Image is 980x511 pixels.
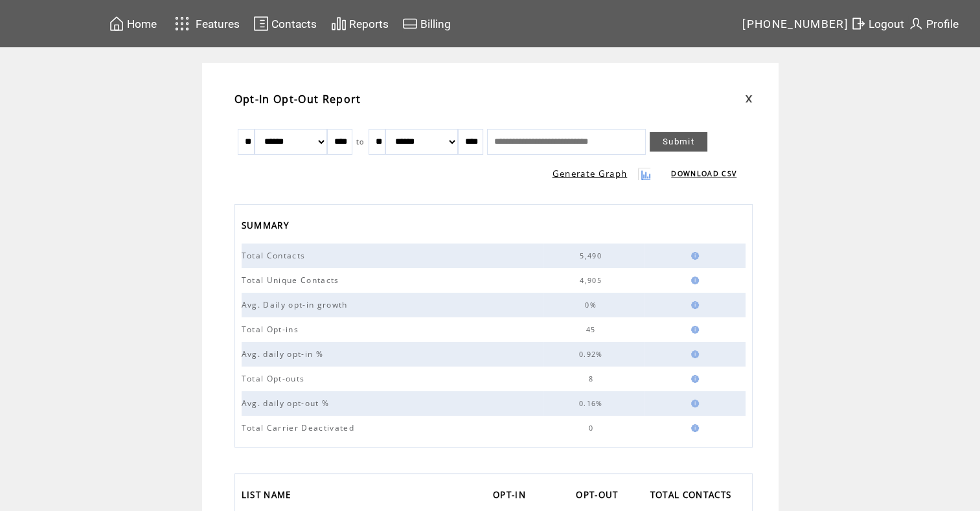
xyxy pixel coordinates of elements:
[576,486,624,507] a: OPT-OUT
[271,17,317,30] span: Contacts
[586,325,599,334] span: 45
[253,16,269,32] img: contacts.svg
[420,17,451,30] span: Billing
[585,301,600,310] span: 0%
[849,14,906,34] a: Logout
[650,486,735,507] span: TOTAL CONTACTS
[579,399,606,408] span: 0.16%
[687,301,699,309] img: help.gif
[242,299,351,310] span: Avg. Daily opt-in growth
[109,16,124,32] img: home.svg
[687,375,699,383] img: help.gif
[242,250,309,261] span: Total Contacts
[234,92,361,106] span: Opt-In Opt-Out Report
[687,400,699,407] img: help.gif
[908,16,924,32] img: profile.svg
[671,169,736,178] a: DOWNLOAD CSV
[687,326,699,334] img: help.gif
[650,486,738,507] a: TOTAL CONTACTS
[402,16,418,32] img: creidtcard.svg
[869,17,904,30] span: Logout
[242,373,308,384] span: Total Opt-outs
[331,16,347,32] img: chart.svg
[242,275,343,286] span: Total Unique Contacts
[242,216,292,238] span: SUMMARY
[850,16,866,32] img: exit.svg
[687,252,699,260] img: help.gif
[553,168,628,179] a: Generate Graph
[329,14,391,34] a: Reports
[242,422,358,433] span: Total Carrier Deactivated
[242,348,326,359] span: Avg. daily opt-in %
[242,398,333,409] span: Avg. daily opt-out %
[242,486,298,507] a: LIST NAME
[926,17,959,30] span: Profile
[356,137,365,146] span: to
[171,13,194,34] img: features.svg
[242,324,302,335] span: Total Opt-ins
[400,14,453,34] a: Billing
[242,486,295,507] span: LIST NAME
[493,486,532,507] a: OPT-IN
[576,486,621,507] span: OPT-OUT
[650,132,707,152] a: Submit
[196,17,240,30] span: Features
[169,11,242,36] a: Features
[127,17,157,30] span: Home
[687,277,699,284] img: help.gif
[588,374,596,383] span: 8
[251,14,319,34] a: Contacts
[579,350,606,359] span: 0.92%
[906,14,961,34] a: Profile
[687,424,699,432] img: help.gif
[107,14,159,34] a: Home
[687,350,699,358] img: help.gif
[580,251,605,260] span: 5,490
[349,17,389,30] span: Reports
[493,486,529,507] span: OPT-IN
[580,276,605,285] span: 4,905
[588,424,596,433] span: 0
[742,17,849,30] span: [PHONE_NUMBER]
